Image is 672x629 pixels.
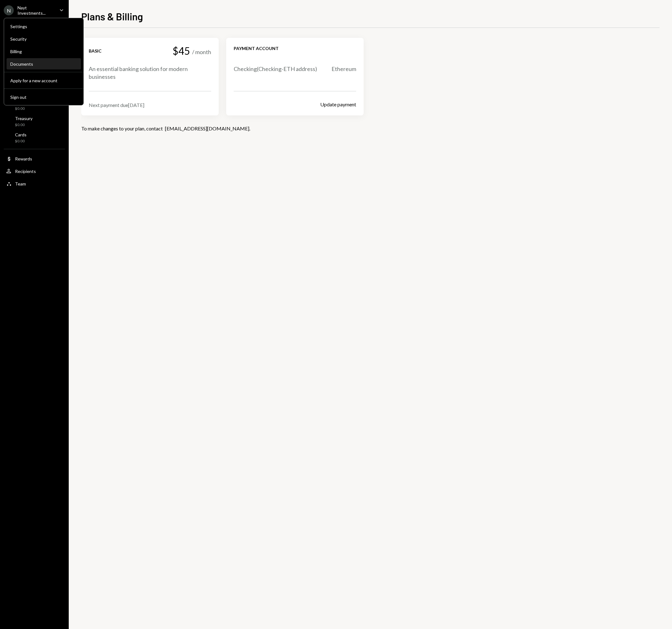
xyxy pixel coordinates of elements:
[7,75,81,86] button: Apply for a new account
[15,122,32,128] div: $0.00
[4,130,65,145] a: Cards$0.00
[10,94,77,100] div: Sign out
[15,156,32,161] div: Rewards
[7,46,81,57] a: Billing
[172,45,190,56] div: $45
[234,65,317,73] div: Checking ( Checking-ETH address)
[15,106,30,111] div: $0.00
[15,139,27,144] div: $0.00
[331,65,356,73] div: Ethereum
[320,101,356,108] button: Update payment
[81,10,143,23] h1: Plans & Billing
[4,153,65,164] a: Rewards
[10,36,77,42] div: Security
[165,125,249,132] a: [EMAIL_ADDRESS][DOMAIN_NAME]
[7,33,81,44] a: Security
[89,102,211,108] div: Next payment due [DATE]
[7,92,81,103] button: Sign out
[15,181,26,186] div: Team
[10,78,77,83] div: Apply for a new account
[10,24,77,29] div: Settings
[4,178,65,189] a: Team
[15,169,36,174] div: Recipients
[4,5,14,15] div: N
[7,21,81,32] a: Settings
[15,132,27,137] div: Cards
[192,48,211,56] div: / month
[234,45,356,51] div: Payment account
[4,114,65,129] a: Treasury$0.00
[10,49,77,54] div: Billing
[89,48,102,54] div: Basic
[7,58,81,69] a: Documents
[89,65,211,81] div: An essential banking solution for modern businesses
[81,125,660,131] div: To make changes to your plan, contact .
[17,5,54,16] div: Nayt Investments...
[10,61,77,67] div: Documents
[15,116,32,121] div: Treasury
[4,165,65,177] a: Recipients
